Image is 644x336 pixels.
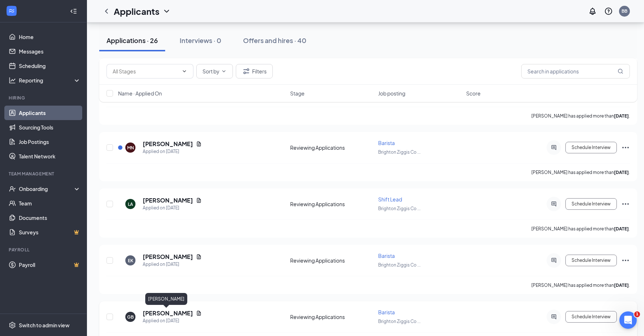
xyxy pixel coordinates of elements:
svg: MagnifyingGlass [618,68,623,74]
button: Schedule Interview [565,198,617,210]
a: Team [19,196,81,210]
div: Applied on [DATE] [143,204,202,212]
svg: ChevronDown [221,68,227,74]
svg: ActiveChat [549,145,558,150]
a: Sourcing Tools [19,120,81,135]
svg: Filter [242,67,251,76]
a: Applicants [19,106,81,120]
div: BB [622,8,627,14]
div: LA [128,201,133,207]
div: Interviews · 0 [180,36,221,45]
svg: Document [196,310,202,316]
svg: ChevronDown [162,7,171,16]
div: Payroll [9,247,79,253]
div: [PERSON_NAME] [145,293,187,305]
span: Brighton Ziggis Co ... [378,262,421,268]
svg: ChevronLeft [102,7,111,16]
button: Schedule Interview [565,142,617,153]
h5: [PERSON_NAME] [143,309,193,317]
a: PayrollCrown [19,258,81,272]
span: Barista [378,252,395,259]
div: Applied on [DATE] [143,317,202,324]
button: Filter Filters [236,64,273,78]
span: 1 [634,311,640,317]
span: Stage [290,90,305,97]
a: Messages [19,44,81,59]
div: EK [128,258,133,264]
div: MN [127,145,134,151]
div: Reporting [19,77,81,84]
p: [PERSON_NAME] has applied more than . [531,226,630,232]
span: Brighton Ziggis Co ... [378,206,421,211]
p: [PERSON_NAME] has applied more than . [531,113,630,119]
svg: ActiveChat [549,314,558,320]
svg: QuestionInfo [604,7,613,16]
span: Sort by [202,69,219,74]
div: Team Management [9,171,79,177]
h5: [PERSON_NAME] [143,253,193,261]
div: Switch to admin view [19,322,70,329]
svg: Analysis [9,77,16,84]
div: Applied on [DATE] [143,261,202,268]
span: Brighton Ziggis Co ... [378,149,421,155]
div: Applied on [DATE] [143,148,202,155]
span: Brighton Ziggis Co ... [378,319,421,324]
span: Barista [378,309,395,315]
div: Reviewing Applications [290,200,374,208]
span: Name · Applied On [118,90,162,97]
button: Schedule Interview [565,311,617,323]
svg: UserCheck [9,185,16,192]
div: Hiring [9,95,79,101]
p: [PERSON_NAME] has applied more than . [531,282,630,288]
div: Offers and hires · 40 [243,36,306,45]
b: [DATE] [614,282,629,288]
b: [DATE] [614,226,629,231]
svg: Document [196,141,202,147]
a: Documents [19,210,81,225]
svg: Ellipses [621,256,630,265]
span: Barista [378,140,395,146]
button: Sort byChevronDown [196,64,233,78]
span: Shift Lead [378,196,402,203]
svg: Document [196,254,202,260]
svg: Ellipses [621,143,630,152]
svg: ActiveChat [549,258,558,263]
svg: ChevronDown [181,68,187,74]
b: [DATE] [614,170,629,175]
input: All Stages [113,67,179,75]
h5: [PERSON_NAME] [143,196,193,204]
a: Scheduling [19,59,81,73]
svg: Notifications [588,7,597,16]
p: [PERSON_NAME] has applied more than . [531,169,630,175]
svg: Collapse [70,8,77,15]
iframe: Intercom live chat [619,311,637,329]
button: Schedule Interview [565,255,617,266]
h1: Applicants [114,5,159,17]
svg: WorkstreamLogo [8,7,15,14]
div: Applications · 26 [106,36,158,45]
b: [DATE] [614,113,629,119]
div: Reviewing Applications [290,313,374,320]
input: Search in applications [521,64,630,78]
svg: Settings [9,322,16,329]
span: Score [466,90,481,97]
a: Job Postings [19,135,81,149]
div: Reviewing Applications [290,257,374,264]
div: Onboarding [19,185,75,192]
svg: Ellipses [621,200,630,208]
div: Reviewing Applications [290,144,374,151]
a: SurveysCrown [19,225,81,239]
h5: [PERSON_NAME] [143,140,193,148]
a: Home [19,30,81,44]
svg: ActiveChat [549,201,558,207]
svg: Document [196,197,202,203]
a: Talent Network [19,149,81,163]
span: Job posting [378,90,405,97]
div: GB [127,314,134,320]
